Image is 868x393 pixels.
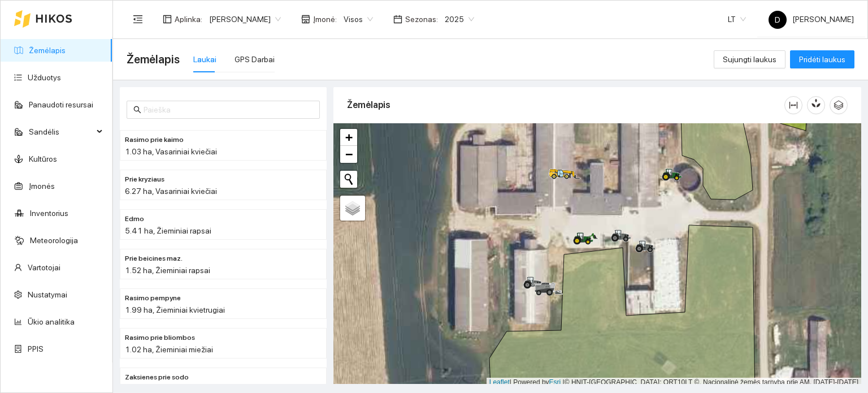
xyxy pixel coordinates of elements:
[125,332,195,343] span: Rasimo prie bliombos
[29,100,93,109] a: Panaudoti resursai
[393,15,402,24] span: calendar
[125,372,189,383] span: Zaksienes prie sodo
[775,11,780,29] span: D
[125,345,213,354] span: 1.02 ha, Žieminiai miežiai
[30,236,78,245] a: Meteorologija
[549,378,561,386] a: Esri
[785,101,802,110] span: column-width
[723,53,776,66] span: Sujungti laukus
[144,103,313,116] input: Paieška
[405,13,438,25] span: Sezonas :
[125,305,225,314] span: 1.99 ha, Žieminiai kvietrugiai
[175,13,202,25] span: Aplinka :
[125,253,183,264] span: Prie beicines maz.
[784,96,802,114] button: column-width
[127,50,180,68] span: Žemėlapis
[345,130,353,144] span: +
[28,344,44,353] a: PPIS
[163,15,172,24] span: layout
[301,15,310,24] span: shop
[769,15,854,24] span: [PERSON_NAME]
[125,214,144,224] span: Edmo
[125,147,217,156] span: 1.03 ha, Vasariniai kviečiai
[445,11,474,28] span: 2025
[28,73,61,82] a: Užduotys
[29,154,57,163] a: Kultūros
[489,378,510,386] a: Leaflet
[209,11,281,28] span: Dovydas Baršauskas
[728,11,746,28] span: LT
[714,55,785,64] a: Sujungti laukus
[344,11,373,28] span: Visos
[714,50,785,68] button: Sujungti laukus
[235,53,275,66] div: GPS Darbai
[340,129,357,146] a: Zoom in
[133,14,143,24] span: menu-fold
[340,171,357,188] button: Initiate a new search
[30,209,68,218] a: Inventorius
[125,266,210,275] span: 1.52 ha, Žieminiai rapsai
[790,50,854,68] button: Pridėti laukus
[125,135,184,145] span: Rasimo prie kaimo
[193,53,216,66] div: Laukai
[347,89,784,121] div: Žemėlapis
[133,106,141,114] span: search
[29,120,93,143] span: Sandėlis
[340,196,365,221] a: Layers
[799,53,845,66] span: Pridėti laukus
[28,290,67,299] a: Nustatymai
[313,13,337,25] span: Įmonė :
[29,182,55,191] a: Įmonės
[28,317,75,326] a: Ūkio analitika
[345,147,353,161] span: −
[125,187,217,196] span: 6.27 ha, Vasariniai kviečiai
[125,293,181,304] span: Rasimo pempyne
[563,378,565,386] span: |
[487,378,861,387] div: | Powered by © HNIT-[GEOGRAPHIC_DATA]; ORT10LT ©, Nacionalinė žemės tarnyba prie AM, [DATE]-[DATE]
[127,8,149,31] button: menu-fold
[28,263,60,272] a: Vartotojai
[340,146,357,163] a: Zoom out
[125,174,164,185] span: Prie kryziaus
[790,55,854,64] a: Pridėti laukus
[125,226,211,235] span: 5.41 ha, Žieminiai rapsai
[29,46,66,55] a: Žemėlapis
